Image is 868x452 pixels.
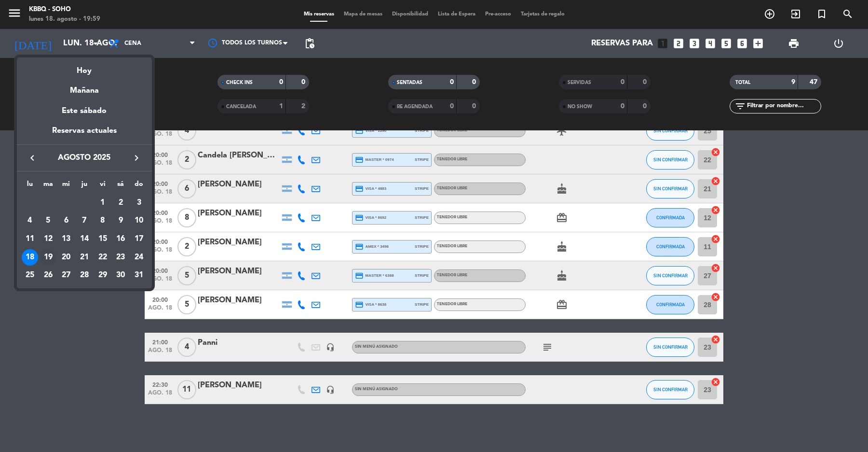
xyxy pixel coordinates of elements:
[95,212,111,229] div: 8
[94,194,112,212] td: 1 de agosto de 2025
[39,179,57,194] th: martes
[58,267,74,283] div: 27
[21,194,94,212] td: AGO.
[41,152,128,164] span: agosto 2025
[22,267,38,283] div: 25
[94,212,112,230] td: 8 de agosto de 2025
[75,212,94,230] td: 7 de agosto de 2025
[94,230,112,248] td: 15 de agosto de 2025
[131,231,147,247] div: 17
[112,231,129,247] div: 16
[75,230,94,248] td: 14 de agosto de 2025
[24,152,41,164] button: keyboard_arrow_left
[112,212,130,230] td: 9 de agosto de 2025
[57,230,75,248] td: 13 de agosto de 2025
[21,267,39,285] td: 25 de agosto de 2025
[112,179,130,194] th: sábado
[21,212,39,230] td: 4 de agosto de 2025
[39,212,57,230] td: 5 de agosto de 2025
[131,249,147,266] div: 24
[95,195,111,211] div: 1
[131,152,142,164] i: keyboard_arrow_right
[112,267,129,283] div: 30
[75,248,94,267] td: 21 de agosto de 2025
[17,57,152,77] div: Hoy
[95,231,111,247] div: 15
[39,230,57,248] td: 12 de agosto de 2025
[22,231,38,247] div: 11
[95,267,111,283] div: 29
[76,212,93,229] div: 7
[112,194,130,212] td: 2 de agosto de 2025
[57,179,75,194] th: miércoles
[39,267,57,285] td: 26 de agosto de 2025
[128,152,145,164] button: keyboard_arrow_right
[17,98,152,125] div: Este sábado
[57,212,75,230] td: 6 de agosto de 2025
[131,212,147,229] div: 10
[75,267,94,285] td: 28 de agosto de 2025
[94,248,112,267] td: 22 de agosto de 2025
[21,248,39,267] td: 18 de agosto de 2025
[130,248,148,267] td: 24 de agosto de 2025
[76,267,93,283] div: 28
[75,179,94,194] th: jueves
[21,230,39,248] td: 11 de agosto de 2025
[131,195,147,211] div: 3
[112,267,130,285] td: 30 de agosto de 2025
[95,249,111,266] div: 22
[57,267,75,285] td: 27 de agosto de 2025
[58,249,74,266] div: 20
[112,248,130,267] td: 23 de agosto de 2025
[40,249,56,266] div: 19
[58,231,74,247] div: 13
[112,249,129,266] div: 23
[94,179,112,194] th: viernes
[130,179,148,194] th: domingo
[112,195,129,211] div: 2
[21,179,39,194] th: lunes
[94,267,112,285] td: 29 de agosto de 2025
[22,212,38,229] div: 4
[76,231,93,247] div: 14
[130,212,148,230] td: 10 de agosto de 2025
[27,152,38,164] i: keyboard_arrow_left
[17,77,152,97] div: Mañana
[58,212,74,229] div: 6
[76,249,93,266] div: 21
[57,248,75,267] td: 20 de agosto de 2025
[17,125,152,144] div: Reservas actuales
[40,267,56,283] div: 26
[40,212,56,229] div: 5
[112,212,129,229] div: 9
[22,249,38,266] div: 18
[130,267,148,285] td: 31 de agosto de 2025
[40,231,56,247] div: 12
[130,230,148,248] td: 17 de agosto de 2025
[39,248,57,267] td: 19 de agosto de 2025
[130,194,148,212] td: 3 de agosto de 2025
[131,267,147,283] div: 31
[112,230,130,248] td: 16 de agosto de 2025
